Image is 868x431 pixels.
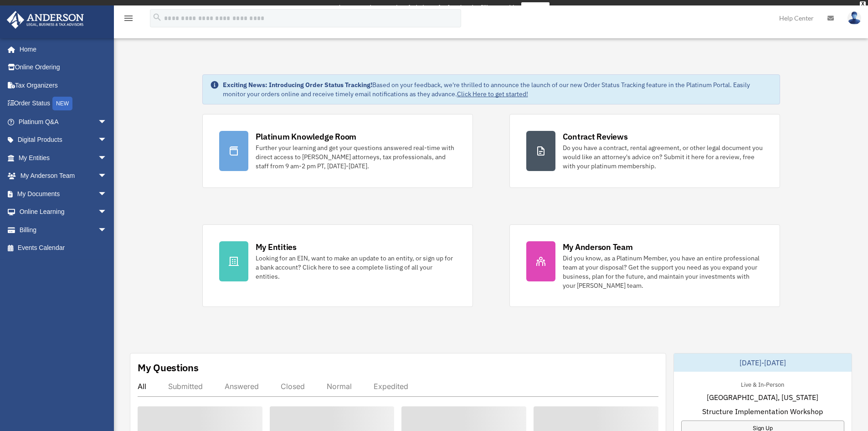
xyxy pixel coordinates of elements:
[6,167,121,185] a: My Anderson Teamarrow_drop_down
[52,97,72,110] div: NEW
[256,131,357,142] div: Platinum Knowledge Room
[98,167,116,186] span: arrow_drop_down
[6,76,121,94] a: Tax Organizers
[202,224,473,307] a: My Entities Looking for an EIN, want to make an update to an entity, or sign up for a bank accoun...
[6,203,121,221] a: Online Learningarrow_drop_down
[734,379,791,389] div: Live & In-Person
[702,406,823,417] span: Structure Implementation Workshop
[281,382,305,391] div: Closed
[256,254,456,281] div: Looking for an EIN, want to make an update to an entity, or sign up for a bank account? Click her...
[318,2,518,13] div: Get a chance to win 6 months of Platinum for free just by filling out this
[223,81,372,89] strong: Exciting News: Introducing Order Status Tracking!
[98,221,116,239] span: arrow_drop_down
[6,113,121,131] a: Platinum Q&Aarrow_drop_down
[6,239,121,257] a: Events Calendar
[563,241,633,253] div: My Anderson Team
[225,382,259,391] div: Answered
[847,11,861,25] img: User Pic
[563,131,628,142] div: Contract Reviews
[256,241,297,253] div: My Entities
[138,361,199,374] div: My Questions
[98,149,116,167] span: arrow_drop_down
[256,143,456,171] div: Further your learning and get your questions answered real-time with direct access to [PERSON_NAM...
[707,392,818,403] span: [GEOGRAPHIC_DATA], [US_STATE]
[123,16,134,24] a: menu
[6,131,121,149] a: Digital Productsarrow_drop_down
[563,143,763,171] div: Do you have a contract, rental agreement, or other legal document you would like an attorney's ad...
[6,185,121,203] a: My Documentsarrow_drop_down
[168,382,203,391] div: Submitted
[4,11,87,29] img: Anderson Advisors Platinum Portal
[98,131,116,150] span: arrow_drop_down
[223,80,772,99] div: Based on your feedback, we're thrilled to announce the launch of our new Order Status Tracking fe...
[98,113,116,131] span: arrow_drop_down
[563,254,763,290] div: Did you know, as a Platinum Member, you have an entire professional team at your disposal? Get th...
[138,382,146,391] div: All
[123,13,134,24] i: menu
[98,203,116,222] span: arrow_drop_down
[509,114,780,188] a: Contract Reviews Do you have a contract, rental agreement, or other legal document you would like...
[374,382,408,391] div: Expedited
[202,114,473,188] a: Platinum Knowledge Room Further your learning and get your questions answered real-time with dire...
[6,58,121,77] a: Online Ordering
[521,2,550,13] a: survey
[98,185,116,203] span: arrow_drop_down
[327,382,352,391] div: Normal
[509,224,780,307] a: My Anderson Team Did you know, as a Platinum Member, you have an entire professional team at your...
[6,221,121,239] a: Billingarrow_drop_down
[6,40,116,58] a: Home
[457,90,528,98] a: Click Here to get started!
[6,149,121,167] a: My Entitiesarrow_drop_down
[860,1,866,7] div: close
[674,353,852,372] div: [DATE]-[DATE]
[152,12,162,22] i: search
[6,94,121,113] a: Order StatusNEW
